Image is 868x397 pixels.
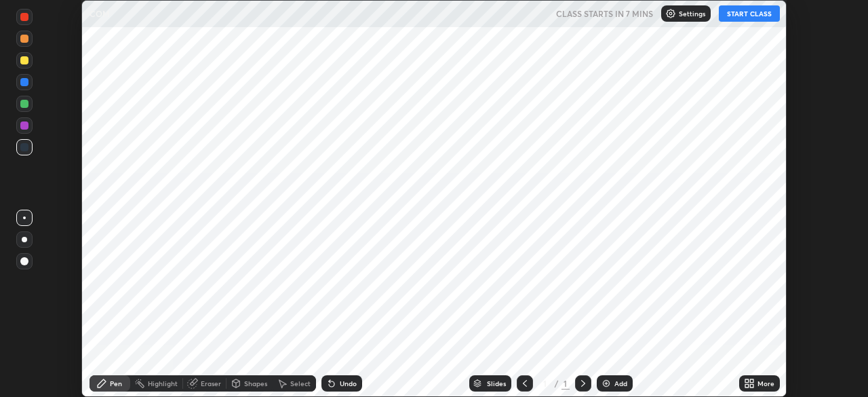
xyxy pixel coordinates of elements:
div: Pen [110,380,122,387]
p: COM [90,8,110,19]
div: Highlight [148,380,178,387]
h5: CLASS STARTS IN 7 MINS [556,7,653,20]
p: Settings [679,10,705,17]
div: More [757,380,774,387]
div: Slides [487,380,506,387]
div: Add [614,380,627,387]
div: / [555,379,559,387]
img: add-slide-button [601,378,612,389]
button: START CLASS [719,5,780,22]
div: Eraser [201,380,221,387]
div: Shapes [244,380,267,387]
div: 1 [538,379,552,387]
div: 1 [561,377,570,390]
div: Select [290,380,311,387]
img: class-settings-icons [665,8,676,19]
div: Undo [340,380,357,387]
